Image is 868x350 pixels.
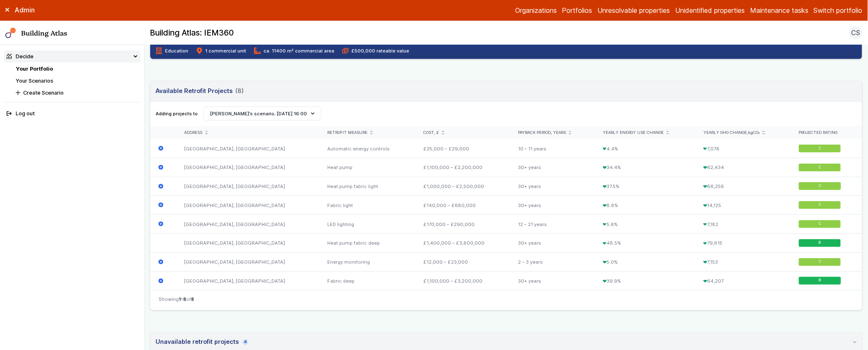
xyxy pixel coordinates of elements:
[176,177,319,196] div: [GEOGRAPHIC_DATA], [GEOGRAPHIC_DATA]
[254,48,334,54] span: ca. 11400 m² commercial area
[319,177,415,196] div: Heat pump fabric light
[156,86,243,95] h3: Available Retrofit Projects
[7,52,34,60] div: Decide
[176,252,319,271] div: [GEOGRAPHIC_DATA], [GEOGRAPHIC_DATA]
[150,28,234,38] h2: Building Atlas: IEM360
[4,108,140,120] button: Log out
[4,50,140,62] summary: Decide
[203,107,321,121] button: [PERSON_NAME]’s scenario; [DATE] 16:00
[518,130,566,136] span: Payback period, years
[196,48,246,54] span: 1 commercial unit
[150,290,862,310] nav: Table navigation
[851,28,861,38] span: CS
[342,48,409,54] span: £500,000 rateable value
[799,130,854,136] div: Projected rating
[849,26,863,39] button: CS
[510,196,595,215] div: 30+ years
[818,146,821,151] span: C
[176,139,319,158] div: [GEOGRAPHIC_DATA], [GEOGRAPHIC_DATA]
[695,215,791,234] div: 7,182
[416,158,511,177] div: £1,100,000 – £2,200,000
[176,158,319,177] div: [GEOGRAPHIC_DATA], [GEOGRAPHIC_DATA]
[695,158,791,177] div: 62,434
[676,5,745,15] a: Unidentified properties
[416,215,511,234] div: £170,000 – £290,000
[595,215,695,234] div: 5.8%
[703,130,760,136] span: Yearly GHG change,
[510,271,595,290] div: 30+ years
[595,252,695,271] div: 5.0%
[416,139,511,158] div: £25,000 – £29,000
[695,139,791,158] div: 7,078
[814,5,863,15] button: Switch portfolio
[319,196,415,215] div: Fabric light
[510,158,595,177] div: 30+ years
[319,215,415,234] div: LED lighting
[235,86,244,95] span: (8)
[695,271,791,290] div: 64,207
[818,184,821,189] span: C
[191,296,194,302] span: 8
[515,5,557,15] a: Organizations
[595,234,695,253] div: 48.5%
[416,234,511,253] div: £1,400,000 – £3,800,000
[176,234,319,253] div: [GEOGRAPHIC_DATA], [GEOGRAPHIC_DATA]
[319,271,415,290] div: Fabric deep
[595,177,695,196] div: 37.5%
[595,196,695,215] div: 8.8%
[424,130,439,136] span: Cost, £
[510,234,595,253] div: 30+ years
[16,66,53,72] a: Your Portfolio
[748,130,760,135] span: kgCO₂
[156,48,188,54] span: Education
[416,252,511,271] div: £12,000 – £23,000
[603,130,664,136] span: Yearly energy use change
[158,296,194,302] span: Showing of
[510,215,595,234] div: 12 – 21 years
[510,139,595,158] div: 10 – 11 years
[5,28,16,38] img: main-0bbd2752.svg
[179,296,186,302] span: 1-8
[184,130,202,136] span: Address
[819,240,821,246] span: B
[16,78,53,84] a: Your Scenarios
[319,234,415,253] div: Heat pump fabric deep
[695,177,791,196] div: 66,258
[595,158,695,177] div: 34.4%
[818,165,821,170] span: C
[818,260,821,265] span: C
[695,196,791,215] div: 14,125
[562,5,592,15] a: Portfolios
[416,196,511,215] div: £140,000 – £680,000
[695,252,791,271] div: 7,153
[156,110,198,117] span: Adding projects to
[176,271,319,290] div: [GEOGRAPHIC_DATA], [GEOGRAPHIC_DATA]
[750,5,808,15] a: Maintenance tasks
[319,139,415,158] div: Automatic energy controls
[818,202,821,208] span: C
[416,271,511,290] div: £1,100,000 – £3,200,000
[510,252,595,271] div: 2 – 3 years
[818,221,821,227] span: C
[156,338,248,347] div: Unavailable retrofit projects
[176,215,319,234] div: [GEOGRAPHIC_DATA], [GEOGRAPHIC_DATA]
[510,177,595,196] div: 30+ years
[13,87,140,99] button: Create Scenario
[319,158,415,177] div: Heat pump
[595,139,695,158] div: 4.4%
[319,252,415,271] div: Energy monitoring
[819,279,821,284] span: B
[243,340,248,345] span: 4
[416,177,511,196] div: £1,000,000 – £2,500,000
[595,271,695,290] div: 39.9%
[695,234,791,253] div: 79,815
[328,130,368,136] span: Retrofit measure
[176,196,319,215] div: [GEOGRAPHIC_DATA], [GEOGRAPHIC_DATA]
[598,5,670,15] a: Unresolvable properties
